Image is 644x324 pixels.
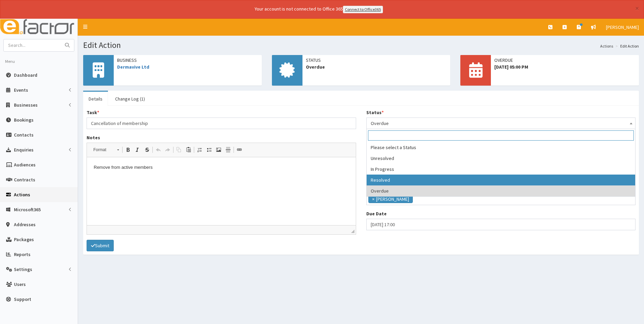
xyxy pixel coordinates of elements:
[14,87,28,93] span: Events
[606,24,639,30] span: [PERSON_NAME]
[14,281,26,287] span: Users
[117,57,258,64] span: Business
[184,145,193,154] a: Paste (Ctrl+V)
[14,147,34,153] span: Enquiries
[367,153,636,164] li: Unresolved
[601,19,644,36] a: [PERSON_NAME]
[235,145,244,154] a: Link (Ctrl+L)
[635,5,639,12] button: ×
[204,145,214,154] a: Insert/Remove Bulleted List
[614,43,639,49] li: Edit Action
[142,145,152,154] a: Strike Through
[366,118,636,129] span: Overdue
[83,41,639,50] h1: Edit Action
[4,39,61,51] input: Search...
[120,5,517,13] div: Your account is not connected to Office 365
[87,157,356,225] iframe: Rich Text Editor, notes
[600,43,613,49] a: Actions
[223,145,233,154] a: Insert Horizontal Line
[14,117,34,123] span: Bookings
[14,206,41,213] span: Microsoft365
[90,145,114,154] span: Format
[83,92,108,106] a: Details
[87,109,99,116] label: Task
[195,145,204,154] a: Insert/Remove Numbered List
[306,64,447,70] span: Overdue
[351,230,354,233] span: Drag to resize
[14,162,36,168] span: Audiences
[371,119,631,128] span: Overdue
[14,251,31,257] span: Reports
[343,6,383,13] a: Connect to Office365
[14,221,36,228] span: Addresses
[163,145,172,154] a: Redo (Ctrl+Y)
[14,132,34,138] span: Contacts
[117,64,149,70] a: Dermavive Ltd
[306,57,447,64] span: Status
[494,64,636,70] span: [DATE] 05:00 PM
[367,142,636,153] li: Please select a Status
[14,296,31,302] span: Support
[153,145,163,154] a: Undo (Ctrl+Z)
[14,177,35,183] span: Contracts
[214,145,223,154] a: Image
[110,92,150,106] a: Change Log (1)
[14,72,37,78] span: Dashboard
[367,175,636,185] li: Resolved
[366,109,384,116] label: Status
[367,164,636,175] li: In Progress
[123,145,133,154] a: Bold (Ctrl+B)
[366,210,387,217] label: Due Date
[14,102,38,108] span: Businesses
[87,134,100,141] label: Notes
[90,145,123,155] a: Format
[133,145,142,154] a: Italic (Ctrl+I)
[14,266,32,272] span: Settings
[372,196,374,202] span: ×
[14,192,30,198] span: Actions
[14,236,34,242] span: Packages
[367,185,636,196] li: Overdue
[368,195,413,203] li: Laura Bradshaw
[87,240,114,251] button: Submit
[494,57,636,64] span: OVERDUE
[174,145,184,154] a: Copy (Ctrl+C)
